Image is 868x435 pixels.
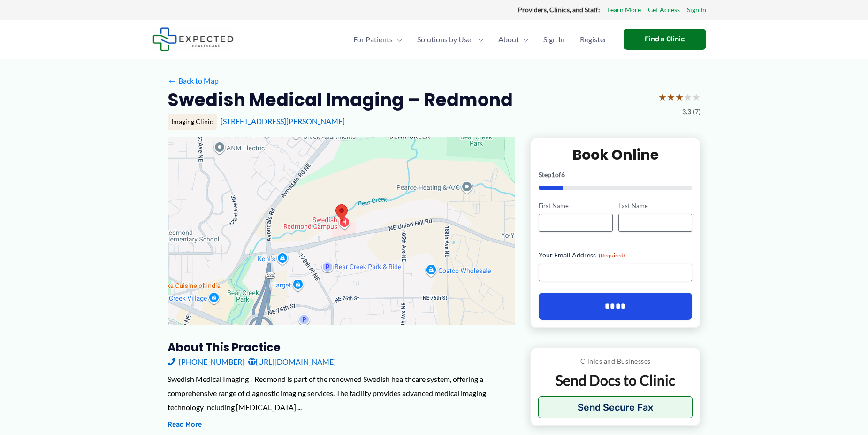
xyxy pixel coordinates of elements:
[607,4,641,16] a: Learn More
[491,23,536,56] a: AboutMenu Toggle
[353,23,393,56] span: For Patients
[572,23,614,56] a: Register
[248,355,336,369] a: [URL][DOMAIN_NAME]
[168,88,513,111] h2: Swedish Medical Imaging – Redmond
[684,88,692,106] span: ★
[538,396,693,418] button: Send Secure Fax
[648,4,680,16] a: Get Access
[168,372,515,414] div: Swedish Medical Imaging - Redmond is part of the renowned Swedish healthcare system, offering a c...
[618,202,692,210] label: Last Name
[682,106,691,118] span: 3.3
[152,27,234,51] img: Expected Healthcare Logo - side, dark font, small
[539,250,692,260] label: Your Email Address
[658,88,667,106] span: ★
[168,355,244,369] a: [PHONE_NUMBER]
[221,117,345,125] a: [STREET_ADDRESS][PERSON_NAME]
[551,171,555,179] span: 1
[346,23,614,56] nav: Primary Site Navigation
[498,23,519,56] span: About
[168,76,176,85] span: ←
[539,146,692,164] h2: Book Online
[474,23,483,56] span: Menu Toggle
[624,29,706,50] a: Find a Clinic
[580,23,607,56] span: Register
[599,252,625,259] span: (Required)
[543,23,565,56] span: Sign In
[168,419,202,430] button: Read More
[410,23,491,56] a: Solutions by UserMenu Toggle
[675,88,684,106] span: ★
[539,202,612,210] label: First Name
[168,340,515,355] h3: About this practice
[518,6,600,14] strong: Providers, Clinics, and Staff:
[417,23,474,56] span: Solutions by User
[538,355,693,367] p: Clinics and Businesses
[687,4,706,16] a: Sign In
[692,88,700,106] span: ★
[539,171,692,178] p: Step of
[561,171,565,179] span: 6
[168,74,219,88] a: ←Back to Map
[538,371,693,389] p: Send Docs to Clinic
[393,23,402,56] span: Menu Toggle
[536,23,572,56] a: Sign In
[693,106,700,118] span: (7)
[346,23,410,56] a: For PatientsMenu Toggle
[519,23,528,56] span: Menu Toggle
[168,114,217,130] div: Imaging Clinic
[667,88,675,106] span: ★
